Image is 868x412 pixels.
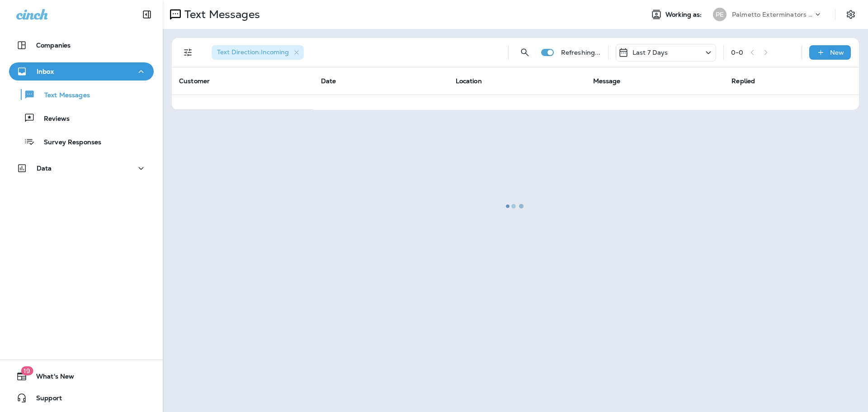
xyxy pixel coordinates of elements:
[27,394,62,405] span: Support
[9,389,154,407] button: Support
[37,165,52,172] p: Data
[35,138,101,147] p: Survey Responses
[830,49,844,56] p: New
[9,159,154,177] button: Data
[9,132,154,151] button: Survey Responses
[134,5,160,24] button: Collapse Sidebar
[27,373,74,384] span: What's New
[37,68,54,75] p: Inbox
[9,36,154,54] button: Companies
[9,109,154,128] button: Reviews
[9,367,154,385] button: 19What's New
[35,115,70,123] p: Reviews
[21,366,33,375] span: 19
[9,85,154,104] button: Text Messages
[35,91,90,100] p: Text Messages
[36,42,71,49] p: Companies
[9,62,154,81] button: Inbox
